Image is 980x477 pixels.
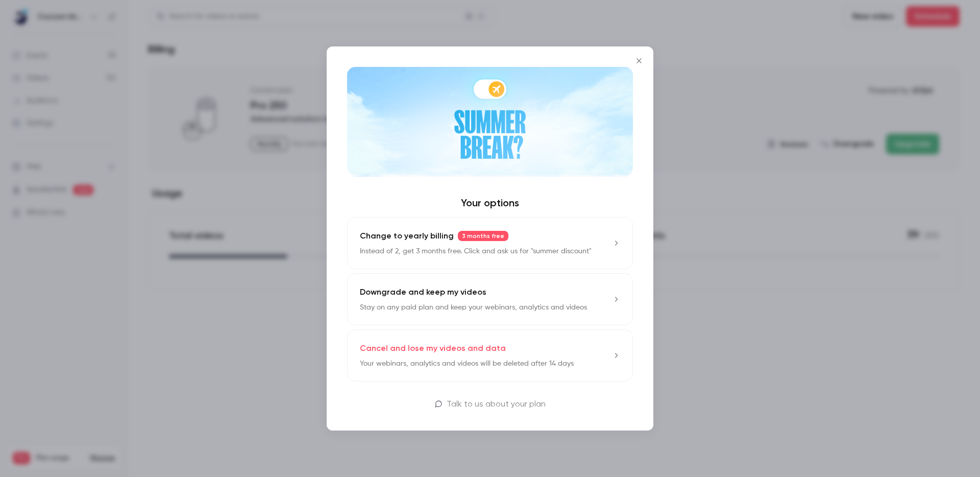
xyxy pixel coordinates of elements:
[360,246,592,256] p: Instead of 2, get 3 months free. Click and ask us for "summer discount"
[629,51,649,71] button: Close
[360,342,506,354] p: Cancel and lose my videos and data
[347,398,633,410] a: Talk to us about your plan
[360,359,574,369] p: Your webinars, analytics and videos will be deleted after 14 days
[360,302,587,313] p: Stay on any paid plan and keep your webinars, analytics and videos
[347,67,633,177] img: Summer Break
[360,286,486,298] p: Downgrade and keep my videos
[458,231,508,241] span: 3 months free
[447,398,546,410] p: Talk to us about your plan
[347,197,633,209] h4: Your options
[360,230,454,242] span: Change to yearly billing
[347,273,633,325] button: Downgrade and keep my videosStay on any paid plan and keep your webinars, analytics and videos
